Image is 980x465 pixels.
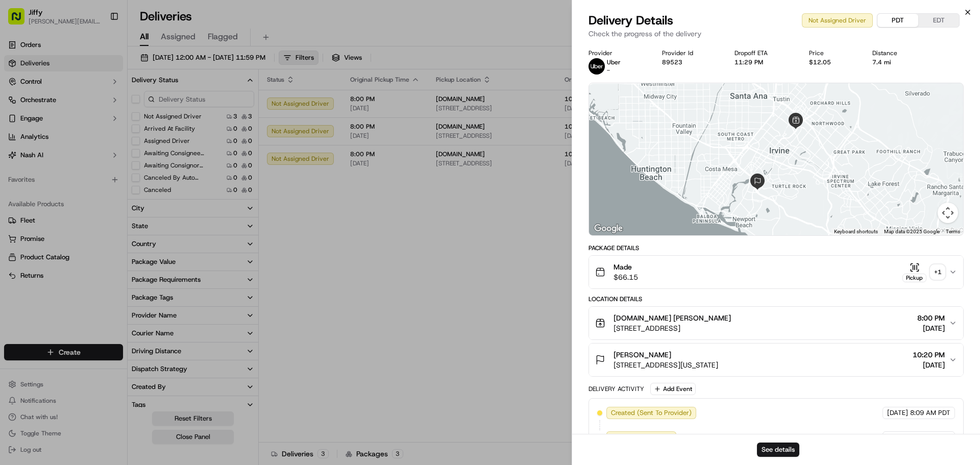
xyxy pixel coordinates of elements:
button: Add Event [650,383,696,395]
p: Uber [607,58,621,66]
div: Provider [589,49,646,57]
div: Location Details [589,295,964,303]
a: Powered byPylon [72,173,124,181]
button: Pickup [902,262,926,282]
span: 8:00 PM [917,313,945,323]
button: Map camera controls [938,203,958,223]
div: Distance [872,49,922,57]
p: Welcome 👋 [10,41,186,57]
div: 💻 [86,149,94,157]
img: 1736555255976-a54dd68f-1ca7-489b-9aae-adbdc363a1c4 [10,97,29,116]
span: [DATE] [913,360,945,370]
span: [STREET_ADDRESS][US_STATE] [614,360,718,370]
div: Pickup [902,274,926,282]
span: 10:20 PM [913,350,945,360]
img: Google [592,222,625,235]
div: Dropoff ETA [734,49,793,57]
button: Start new chat [174,101,186,113]
button: See details [757,443,799,457]
p: Check the progress of the delivery [589,29,964,39]
span: [PERSON_NAME] [614,350,671,360]
span: $66.15 [614,272,638,282]
img: Nash [10,10,31,31]
span: 8:09 AM PDT [910,408,950,418]
span: API Documentation [96,148,164,158]
span: Not Assigned Driver [611,433,672,442]
span: [DOMAIN_NAME] [PERSON_NAME] [614,313,731,323]
div: + 1 [930,265,945,279]
a: Terms (opens in new tab) [946,229,960,234]
button: PDT [877,14,918,27]
span: - [607,66,610,75]
a: 💻API Documentation [82,144,168,162]
span: Delivery Details [589,12,673,29]
span: Knowledge Base [20,148,78,158]
div: Provider Id [662,49,718,57]
div: 7.4 mi [872,58,922,66]
img: uber-new-logo.jpeg [589,58,605,75]
div: Package Details [589,244,964,252]
a: 📗Knowledge Base [6,144,82,162]
div: Start new chat [35,97,167,108]
input: Got a question? Start typing here... [27,66,184,77]
span: [DATE] [887,408,908,418]
button: Pickup+1 [902,262,945,282]
div: Delivery Activity [589,385,644,393]
span: 8:09 AM PDT [910,433,950,442]
div: 📗 [10,149,18,157]
button: Keyboard shortcuts [834,228,878,235]
button: [PERSON_NAME][STREET_ADDRESS][US_STATE]10:20 PM[DATE] [589,344,963,376]
span: [DATE] [917,323,945,333]
div: $12.05 [809,58,856,66]
button: Made$66.15Pickup+1 [589,256,963,288]
button: EDT [918,14,959,27]
span: [STREET_ADDRESS] [614,323,731,333]
button: 89523 [662,58,682,66]
span: Map data ©2025 Google [884,229,940,234]
span: Pylon [102,173,124,181]
div: Price [809,49,856,57]
div: We're available if you need us! [35,108,129,116]
button: [DOMAIN_NAME] [PERSON_NAME][STREET_ADDRESS]8:00 PM[DATE] [589,307,963,339]
span: Made [614,262,638,272]
a: Open this area in Google Maps (opens a new window) [592,222,625,235]
span: Created (Sent To Provider) [611,408,692,418]
span: [DATE] [887,433,908,442]
div: 11:29 PM [734,58,793,66]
